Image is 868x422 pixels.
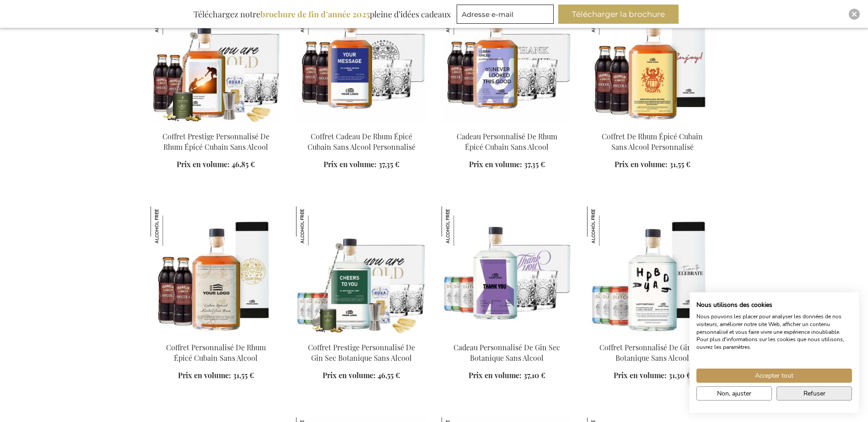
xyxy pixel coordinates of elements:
b: brochure de fin d’année 2025 [260,9,370,20]
div: Close [849,9,860,20]
img: Personalised Non-Alcoholic Cuban Spiced Rum Set [151,206,281,334]
button: Refuser tous les cookies [776,386,852,401]
form: marketing offers and promotions [457,5,556,26]
span: Accepter tout [755,371,793,380]
a: Coffret De Rhum Épicé Cubain Sans Alcool Personnalisé [602,132,703,152]
a: Personalised Non-Alcoholic Botanical Dry Gin Gift Cadeau Personnalisé De Gin Sec Botanique Sans A... [442,331,572,339]
a: Personalised Non-Alcoholic Botanical Dry Gin Prestige Set Coffret Prestige Personnalisé De Gin Se... [296,331,427,339]
span: Prix en volume: [469,159,522,169]
span: 37,35 € [524,159,545,169]
span: 31,30 € [669,370,691,380]
img: Personalised Non-Alcoholic Botanical Dry Gin Set [587,206,718,334]
span: Prix en volume: [614,370,667,380]
span: Prix en volume: [178,370,231,380]
img: Close [852,11,857,17]
a: Coffret Prestige Personnalisé De Gin Sec Botanique Sans Alcool [308,343,415,363]
span: 46,85 € [232,159,255,169]
a: Coffret Personnalisé De Gin Sec Botanique Sans Alcool [599,343,705,363]
button: Accepter tous les cookies [696,369,852,383]
a: Coffret Prestige Personnalisé De Rhum Épicé Cubain Sans Alcool [162,132,270,152]
a: Prix en volume: 46,55 € [323,370,400,381]
span: 31,55 € [233,370,254,380]
a: Prix en volume: 31,55 € [615,159,690,170]
span: Prix en volume: [615,159,668,169]
img: Personalised Non-Alcoholic Botanical Dry Gin Prestige Set [296,206,427,334]
a: Personalised Non-Alcoholic Cuban Spiced Rum Prestige Set Coffret Prestige Personnalisé De Rhum Ép... [151,120,281,128]
div: Téléchargez notre pleine d’idées cadeaux [189,5,455,24]
a: Coffret Cadeau De Rhum Épicé Cubain Sans Alcool Personnalisé [307,132,415,152]
button: Télécharger la brochure [558,5,679,24]
input: Adresse e-mail [457,5,554,24]
span: Non, ajuster [717,389,751,398]
span: Prix en volume: [323,159,377,169]
a: Prix en volume: 37,35 € [469,159,545,170]
a: Prix en volume: 37,10 € [469,370,545,381]
a: Coffret Personnalisé De Rhum Épicé Cubain Sans Alcool [166,343,266,363]
img: Coffret Personnalisé De Rhum Épicé Cubain Sans Alcool [151,206,190,246]
a: Cadeau Personnalisé De Rhum Épicé Cubain Sans Alcool [457,132,557,152]
span: 37,35 € [378,159,399,169]
img: Coffret Prestige Personnalisé De Gin Sec Botanique Sans Alcool [296,206,335,246]
a: Prix en volume: 46,85 € [177,159,255,170]
img: Coffret Personnalisé De Gin Sec Botanique Sans Alcool [587,206,626,246]
a: Personalised Non-Alcoholic Cuban Spiced Rum Set Coffret Personnalisé De Rhum Épicé Cubain Sans Al... [151,331,281,339]
a: Personalised Non-Alcoholic Cuban Spiced Rum Gift Coffret Cadeau De Rhum Épicé Cubain Sans Alcool ... [296,120,427,128]
p: Nous pouvons les placer pour analyser les données de nos visiteurs, améliorer notre site Web, aff... [696,313,852,351]
h2: Nous utilisons des cookies [696,301,852,309]
span: Refuser [803,389,825,398]
span: Prix en volume: [469,370,522,380]
a: Personalised Non-Alcoholic Botanical Dry Gin Set Coffret Personnalisé De Gin Sec Botanique Sans A... [587,331,718,339]
button: Ajustez les préférences de cookie [696,386,772,401]
span: 46,55 € [377,370,400,380]
span: 31,55 € [669,159,690,169]
a: Personalised Non-Alcoholic Cuban Spiced Rum Gift Cadeau Personnalisé De Rhum Épicé Cubain Sans Al... [442,120,572,128]
img: Cadeau Personnalisé De Gin Sec Botanique Sans Alcool [442,206,481,246]
span: Prix en volume: [177,159,230,169]
span: 37,10 € [523,370,545,380]
a: Personalised Non-Alcoholic Cuban Spiced Rum Set Coffret De Rhum Épicé Cubain Sans Alcool Personna... [587,120,718,128]
a: Cadeau Personnalisé De Gin Sec Botanique Sans Alcool [453,343,560,363]
img: Personalised Non-Alcoholic Botanical Dry Gin Gift [442,206,572,334]
span: Prix en volume: [323,370,376,380]
a: Prix en volume: 31,30 € [614,370,691,381]
a: Prix en volume: 37,35 € [323,159,399,170]
a: Prix en volume: 31,55 € [178,370,254,381]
